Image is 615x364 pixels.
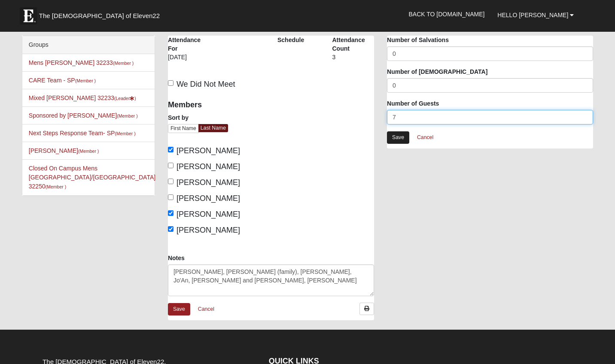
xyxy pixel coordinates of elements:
[387,36,449,44] label: Number of Salvations
[46,184,66,189] small: (Member )
[117,113,137,118] small: (Member )
[29,165,155,190] a: Closed On Campus Mens [GEOGRAPHIC_DATA]/[GEOGRAPHIC_DATA] 32250(Member )
[168,194,174,200] input: [PERSON_NAME]
[402,3,491,25] a: Back to [DOMAIN_NAME]
[177,178,240,187] span: [PERSON_NAME]
[332,53,374,67] div: 3
[177,146,240,155] span: [PERSON_NAME]
[29,94,136,101] a: Mixed [PERSON_NAME] 32233(Leader)
[29,147,99,154] a: [PERSON_NAME](Member )
[168,163,174,168] input: [PERSON_NAME]
[177,210,240,218] span: [PERSON_NAME]
[15,3,187,24] a: The [DEMOGRAPHIC_DATA] of Eleven22
[497,12,568,18] span: Hello [PERSON_NAME]
[168,124,199,133] a: First Name
[168,113,189,122] label: Sort by
[387,131,409,144] a: Save
[168,53,210,67] div: [DATE]
[168,147,174,152] input: [PERSON_NAME]
[177,80,235,88] span: We Did Not Meet
[75,78,96,83] small: (Member )
[192,303,220,316] a: Cancel
[29,59,134,66] a: Mens [PERSON_NAME] 32233(Member )
[359,303,374,315] a: Print Attendance Roster
[168,264,374,296] textarea: [PERSON_NAME], [PERSON_NAME] (family), [PERSON_NAME], Jo'An, [PERSON_NAME] and [PERSON_NAME], [PE...
[168,226,174,232] input: [PERSON_NAME]
[277,36,304,44] label: Schedule
[168,36,210,53] label: Attendance For
[198,124,228,132] a: Last Name
[29,130,136,136] a: Next Steps Response Team- SP(Member )
[177,226,240,234] span: [PERSON_NAME]
[387,99,439,108] label: Number of Guests
[332,36,374,53] label: Attendance Count
[20,7,37,24] img: Eleven22 logo
[22,36,155,54] div: Groups
[177,194,240,203] span: [PERSON_NAME]
[114,96,136,101] small: (Leader )
[411,131,439,144] a: Cancel
[168,179,174,184] input: [PERSON_NAME]
[115,131,135,136] small: (Member )
[113,61,134,66] small: (Member )
[491,4,580,26] a: Hello [PERSON_NAME]
[29,77,96,84] a: CARE Team - SP(Member )
[168,254,185,262] label: Notes
[39,12,160,20] span: The [DEMOGRAPHIC_DATA] of Eleven22
[177,162,240,171] span: [PERSON_NAME]
[168,210,174,216] input: [PERSON_NAME]
[168,80,174,86] input: We Did Not Meet
[168,100,265,110] h4: Members
[168,303,190,315] a: Save
[29,112,138,119] a: Sponsored by [PERSON_NAME](Member )
[78,149,99,154] small: (Member )
[387,67,487,76] label: Number of [DEMOGRAPHIC_DATA]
